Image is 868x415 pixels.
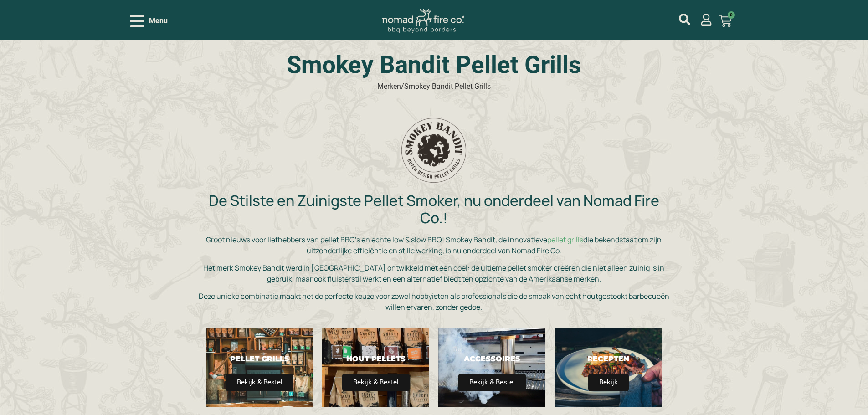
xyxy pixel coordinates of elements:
a: Hout Pellets Bekijk & Bestel [322,328,429,407]
h2: Recepten [571,354,646,363]
nav: breadcrumbs [377,81,491,92]
div: Open/Close Menu [130,13,168,29]
img: Nomad Logo [382,9,464,33]
span: Smokey Bandit Pellet Grills [404,82,491,91]
span: Bekijk & Bestel [342,374,410,391]
a: Accessoires Bekijk & Bestel [438,328,545,407]
a: Recepten Bekijk [555,328,662,407]
h2: Pellet Grills [222,354,297,363]
span: Merken [377,82,401,91]
h2: Hout Pellets [338,354,413,363]
a: pellet grills [547,235,583,245]
span: Bekijk & Bestel [226,374,293,391]
img: SmokeyBandit_Rounded_light [400,116,468,184]
h2: Accessoires [454,354,529,363]
span: Menu [149,15,168,26]
span: Bekijk [588,374,629,391]
span: / [401,82,404,91]
a: 0 [708,9,743,33]
a: Pellet Grills Bekijk & Bestel [206,328,313,407]
span: 0 [728,11,735,19]
p: Groot nieuws voor liefhebbers van pellet BBQ’s en echte low & slow BBQ! Smokey Bandit, de innovat... [197,234,671,256]
h2: De Stilste en Zuinigste Pellet Smoker, nu onderdeel van Nomad Fire Co.! [197,192,671,227]
p: Deze unieke combinatie maakt het de perfecte keuze voor zowel hobbyisten als professionals die de... [197,291,671,313]
p: Het merk Smokey Bandit werd in [GEOGRAPHIC_DATA] ontwikkeld met één doel: de ultieme pellet smoke... [197,262,671,284]
a: mijn account [700,14,712,26]
h1: Smokey Bandit Pellet Grills [197,53,671,77]
a: mijn account [679,14,690,25]
span: Bekijk & Bestel [458,374,526,391]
